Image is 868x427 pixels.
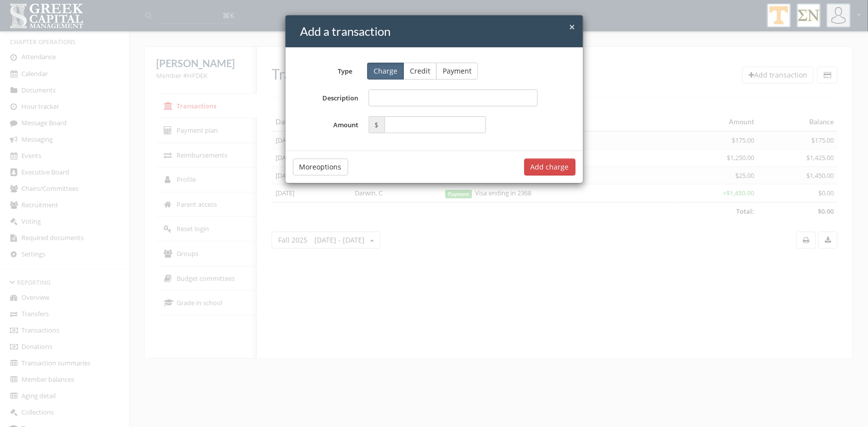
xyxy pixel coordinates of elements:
[570,20,576,34] span: ×
[403,63,437,80] button: Credit
[524,159,576,175] button: Add charge
[286,63,360,76] label: Type
[293,89,364,106] label: Description
[436,63,478,80] button: Payment
[367,63,404,80] button: Charge
[293,116,364,133] label: Amount
[300,23,576,40] h4: Add a transaction
[369,116,385,133] span: $
[293,159,348,175] button: Moreoptions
